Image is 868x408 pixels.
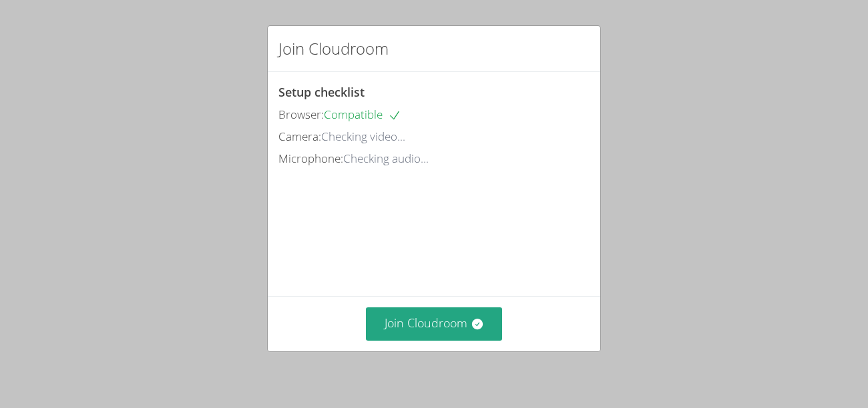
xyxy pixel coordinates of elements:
[278,37,389,61] h2: Join Cloudroom
[321,129,405,144] span: Checking video...
[343,151,429,166] span: Checking audio...
[324,107,401,122] span: Compatible
[366,307,503,340] button: Join Cloudroom
[278,84,365,100] span: Setup checklist
[278,151,343,166] span: Microphone:
[278,129,321,144] span: Camera:
[278,107,324,122] span: Browser:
